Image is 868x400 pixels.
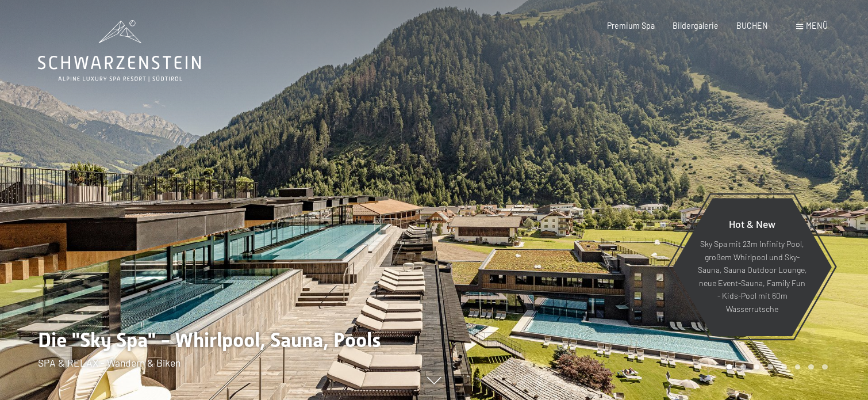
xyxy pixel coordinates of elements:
a: Hot & New Sky Spa mit 23m Infinity Pool, großem Whirlpool und Sky-Sauna, Sauna Outdoor Lounge, ne... [672,197,832,337]
div: Carousel Page 4 [767,364,773,370]
div: Carousel Page 2 [740,364,746,370]
div: Carousel Page 8 [822,364,828,370]
div: Carousel Pagination [723,364,827,370]
div: Carousel Page 5 [781,364,787,370]
a: Premium Spa [607,21,655,31]
a: BUCHEN [736,21,768,31]
div: Carousel Page 1 (Current Slide) [727,364,732,370]
a: Bildergalerie [673,21,719,31]
p: Sky Spa mit 23m Infinity Pool, großem Whirlpool und Sky-Sauna, Sauna Outdoor Lounge, neue Event-S... [697,238,807,316]
span: Menü [806,21,828,31]
div: Carousel Page 6 [795,364,801,370]
span: Hot & New [729,218,775,230]
div: Carousel Page 7 [808,364,814,370]
div: Carousel Page 3 [754,364,760,370]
